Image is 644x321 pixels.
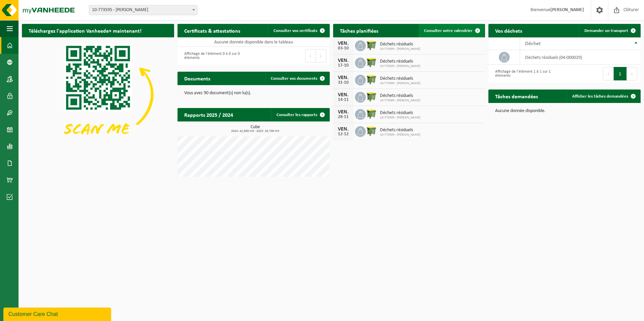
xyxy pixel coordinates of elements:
[579,24,640,37] a: Demander un transport
[627,67,637,80] button: Next
[178,24,247,37] h2: Certificats & attestations
[419,24,484,37] a: Consulter votre calendrier
[366,57,377,68] img: WB-1100-HPE-GN-50
[336,109,350,115] div: VEN.
[488,24,529,37] h2: Vos déchets
[380,93,420,99] span: Déchets résiduels
[336,132,350,137] div: 12-12
[488,90,545,103] h2: Tâches demandées
[380,110,420,116] span: Déchets résiduels
[380,116,420,120] span: 10-773595 - [PERSON_NAME]
[336,75,350,80] div: VEN.
[265,72,329,85] a: Consulter vos documents
[380,133,420,137] span: 10-773595 - [PERSON_NAME]
[603,67,614,80] button: Previous
[424,29,473,33] span: Consulter votre calendrier
[380,81,420,85] span: 10-773595 - [PERSON_NAME]
[550,7,584,12] strong: [PERSON_NAME]
[333,24,385,37] h2: Tâches planifiées
[178,37,330,47] td: Aucune donnée disponible dans le tableau
[380,64,420,68] span: 10-773595 - [PERSON_NAME]
[305,49,316,63] button: Previous
[525,41,541,46] span: Déchet
[89,5,197,15] span: 10-773595 - SRL EMMANUEL DUTRIEUX - HOLLAIN
[336,80,350,85] div: 31-10
[380,99,420,103] span: 10-773595 - [PERSON_NAME]
[178,72,217,85] h2: Documents
[366,74,377,85] img: WB-1100-HPE-GN-50
[336,41,350,46] div: VEN.
[336,46,350,51] div: 03-10
[366,91,377,102] img: WB-1100-HPE-GN-50
[584,29,628,33] span: Demander un transport
[336,127,350,132] div: VEN.
[520,50,641,65] td: déchets résiduels (04-000029)
[336,98,350,102] div: 14-11
[178,108,240,121] h2: Rapports 2025 / 2024
[380,76,420,81] span: Déchets résiduels
[336,63,350,68] div: 17-10
[181,130,330,133] span: 2024: 42,900 m3 - 2025: 29,700 m3
[3,306,112,321] iframe: chat widget
[184,91,323,96] p: Vous avez 90 document(s) non lu(s).
[380,59,420,64] span: Déchets résiduels
[366,39,377,51] img: WB-1100-HPE-GN-50
[273,29,317,33] span: Consulter vos certificats
[567,90,640,103] a: Afficher les tâches demandées
[572,94,628,99] span: Afficher les tâches demandées
[181,125,330,133] h3: Cube
[336,58,350,63] div: VEN.
[22,37,174,151] img: Download de VHEPlus App
[366,108,377,119] img: WB-1100-HPE-GN-50
[492,66,561,81] div: Affichage de l'élément 1 à 1 sur 1 éléments
[268,24,329,37] a: Consulter vos certificats
[336,92,350,98] div: VEN.
[316,49,326,63] button: Next
[336,115,350,119] div: 28-11
[495,109,634,113] p: Aucune donnée disponible.
[22,24,148,37] h2: Téléchargez l'application Vanheede+ maintenant!
[614,67,627,80] button: 1
[271,108,329,121] a: Consulter les rapports
[366,125,377,137] img: WB-1100-HPE-GN-50
[89,5,197,15] span: 10-773595 - SRL EMMANUEL DUTRIEUX - HOLLAIN
[181,48,250,63] div: Affichage de l'élément 0 à 0 sur 0 éléments
[380,47,420,51] span: 10-773595 - [PERSON_NAME]
[380,128,420,133] span: Déchets résiduels
[271,76,317,81] span: Consulter vos documents
[380,42,420,47] span: Déchets résiduels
